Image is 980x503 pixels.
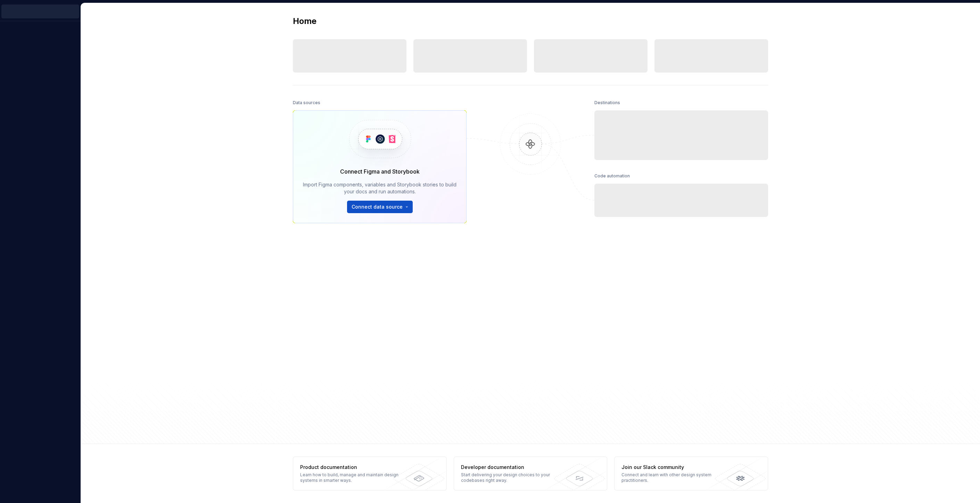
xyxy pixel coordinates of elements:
[461,472,562,483] div: Start delivering your design choices to your codebases right away.
[300,464,401,471] div: Product documentation
[621,472,723,483] div: Connect and learn with other design system practitioners.
[340,167,420,176] div: Connect Figma and Storybook
[621,464,723,471] div: Join our Slack community
[594,98,620,108] div: Destinations
[293,98,320,108] div: Data sources
[454,456,608,491] a: Developer documentationStart delivering your design choices to your codebases right away.
[293,16,316,27] h2: Home
[303,181,456,195] div: Import Figma components, variables and Storybook stories to build your docs and run automations.
[352,203,403,210] span: Connect data source
[461,464,562,471] div: Developer documentation
[614,456,768,491] a: Join our Slack communityConnect and learn with other design system practitioners.
[347,201,413,213] button: Connect data source
[594,171,630,181] div: Code automation
[293,456,447,491] a: Product documentationLearn how to build, manage and maintain design systems in smarter ways.
[300,472,401,483] div: Learn how to build, manage and maintain design systems in smarter ways.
